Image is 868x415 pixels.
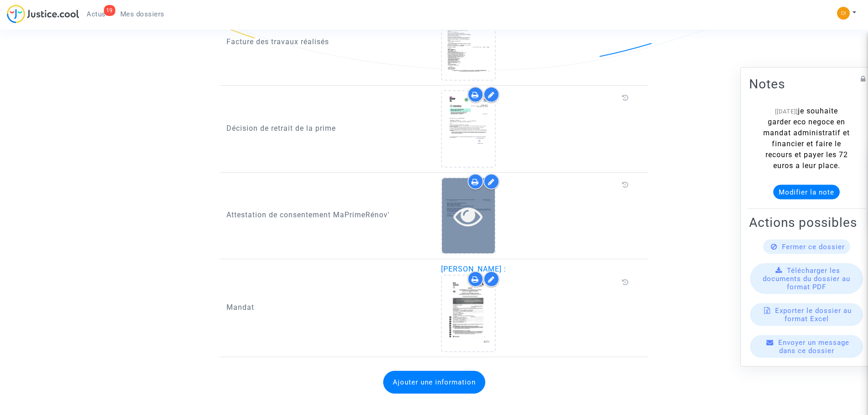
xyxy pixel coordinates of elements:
p: Mandat [226,302,427,313]
button: Ajouter une information [383,371,485,394]
button: Modifier la note [773,184,840,199]
span: je souhaite garder eco negoce en mandat administratif et financier et faire le recours et payer l... [763,106,850,169]
span: [[DATE]] [775,108,798,114]
span: Exporter le dossier au format Excel [775,306,852,323]
a: Mes dossiers [113,7,172,21]
p: Attestation de consentement MaPrimeRénov' [226,209,427,220]
span: Envoyer un message dans ce dossier [778,338,849,354]
span: Fermer ce dossier [782,242,845,251]
h2: Notes [749,76,864,92]
img: jc-logo.svg [7,5,79,23]
h2: Actions possibles [749,214,864,230]
img: 15ae0d45c10c61a14a6db93f73d09d7b [837,7,850,20]
a: 19Actus [79,7,113,21]
span: Télécharger les documents du dossier au format PDF [763,266,850,291]
p: Décision de retrait de la prime [226,123,427,134]
span: Mes dossiers [120,10,164,18]
span: [PERSON_NAME] : [441,265,506,273]
span: Actus [87,10,106,18]
div: 19 [104,5,115,16]
p: Facture des travaux réalisés [226,36,427,47]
